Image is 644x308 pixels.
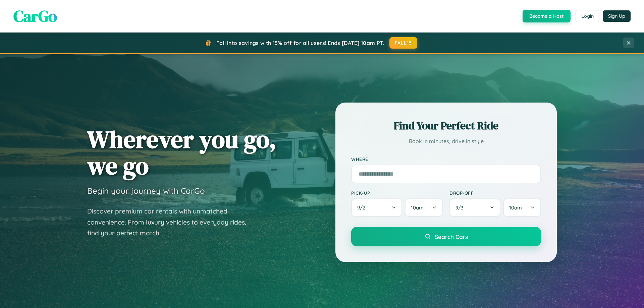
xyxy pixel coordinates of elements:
[411,204,424,211] span: 10am
[216,40,384,46] span: Fall into savings with 15% off for all users! Ends [DATE] 10am PT.
[523,10,571,22] button: Become a Host
[351,118,541,133] h2: Find Your Perfect Ride
[13,5,57,27] span: CarGo
[435,233,468,240] span: Search Cars
[509,204,522,211] span: 10am
[351,156,541,162] label: Where
[603,10,631,22] button: Sign Up
[503,198,541,217] button: 10am
[351,136,541,146] p: Book in minutes, drive in style
[351,227,541,246] button: Search Cars
[87,206,255,239] p: Discover premium car rentals with unmatched convenience. From luxury vehicles to everyday rides, ...
[405,198,443,217] button: 10am
[357,204,369,211] span: 9 / 2
[87,186,205,196] h3: Begin your journey with CarGo
[389,37,418,49] button: FALL15
[87,126,276,179] h1: Wherever you go, we go
[449,198,500,217] button: 9/3
[351,198,402,217] button: 9/2
[449,190,541,196] label: Drop-off
[576,10,599,22] button: Login
[351,190,443,196] label: Pick-up
[455,204,467,211] span: 9 / 3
